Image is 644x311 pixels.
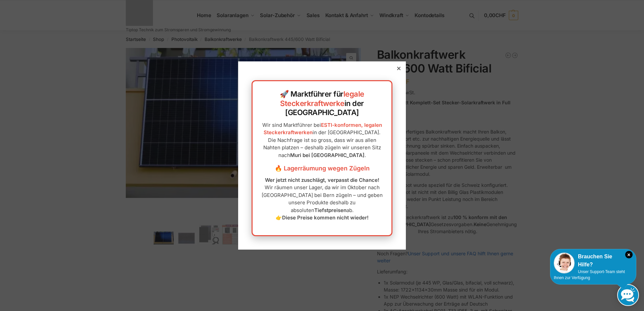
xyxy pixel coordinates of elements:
[259,164,385,173] h3: 🔥 Lagerräumung wegen Zügeln
[265,177,379,183] strong: Wer jetzt nicht zuschlägt, verpasst die Chance!
[625,251,633,258] i: Schließen
[259,121,385,159] p: Wir sind Marktführer bei in der [GEOGRAPHIC_DATA]. Die Nachfrage ist so gross, dass wir aus allen...
[280,90,364,108] a: legale Steckerkraftwerke
[314,207,346,213] strong: Tiefstpreisen
[259,90,385,117] h2: 🚀 Marktführer für in der [GEOGRAPHIC_DATA]
[554,253,575,273] img: Customer service
[264,122,382,136] a: ESTI-konformen, legalen Steckerkraftwerken
[554,269,625,280] span: Unser Support-Team steht Ihnen zur Verfügung
[259,176,385,222] p: Wir räumen unser Lager, da wir im Oktober nach [GEOGRAPHIC_DATA] bei Bern zügeln – und geben unse...
[290,152,365,158] strong: Muri bei [GEOGRAPHIC_DATA]
[554,253,633,269] div: Brauchen Sie Hilfe?
[282,214,369,221] strong: Diese Preise kommen nicht wieder!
